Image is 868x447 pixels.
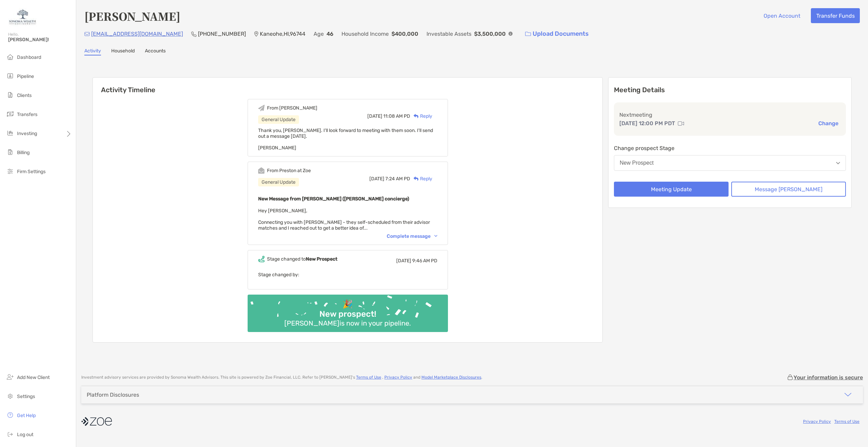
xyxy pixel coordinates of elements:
[17,93,32,98] span: Clients
[258,256,265,262] img: Event icon
[383,113,410,119] span: 11:08 AM PD
[258,196,409,202] b: New Message from [PERSON_NAME] ([PERSON_NAME] concierge)
[619,111,840,119] p: Next meeting
[258,178,299,186] div: General Update
[614,155,846,171] button: New Prospect
[6,167,14,175] img: firm-settings icon
[91,30,183,38] p: [EMAIL_ADDRESS][DOMAIN_NAME]
[314,30,324,38] p: Age
[267,105,317,111] div: From [PERSON_NAME]
[17,112,37,117] span: Transfers
[6,411,14,419] img: get-help icon
[8,37,72,43] span: [PERSON_NAME]!
[844,391,852,399] img: icon arrow
[317,309,379,319] div: New prospect!
[369,176,384,182] span: [DATE]
[6,392,14,400] img: settings icon
[254,31,258,37] img: Location Icon
[8,3,37,27] img: Zoe Logo
[6,110,14,118] img: transfers icon
[412,258,437,264] span: 9:46 AM PD
[340,299,355,309] div: 🎉
[396,258,411,264] span: [DATE]
[731,182,846,197] button: Message [PERSON_NAME]
[387,233,437,239] div: Complete message
[267,168,311,173] div: From Preston at Zoe
[17,73,34,79] span: Pipeline
[414,177,419,181] img: Reply icon
[17,413,36,418] span: Get Help
[367,113,382,119] span: [DATE]
[794,374,863,381] p: Your information is secure
[267,256,337,262] div: Stage changed to
[17,54,41,60] span: Dashboard
[6,373,14,381] img: add_new_client icon
[248,295,448,326] img: Confetti
[84,48,101,55] a: Activity
[421,375,481,380] a: Model Marketplace Disclosures
[834,419,859,424] a: Terms of Use
[414,114,419,118] img: Reply icon
[758,8,805,23] button: Open Account
[384,375,412,380] a: Privacy Policy
[282,319,414,327] div: [PERSON_NAME] is now in your pipeline.
[410,175,432,182] div: Reply
[258,270,437,279] p: Stage changed by:
[614,182,729,197] button: Meeting Update
[811,8,860,23] button: Transfer Funds
[508,32,513,36] img: Info Icon
[391,30,418,38] p: $400,000
[84,8,180,24] h4: [PERSON_NAME]
[145,48,166,55] a: Accounts
[258,167,265,174] img: Event icon
[6,148,14,156] img: billing icon
[260,30,305,38] p: Kaneohe , HI , 96744
[803,419,831,424] a: Privacy Policy
[81,414,112,429] img: company logo
[17,375,50,380] span: Add New Client
[678,121,684,126] img: communication type
[356,375,381,380] a: Terms of Use
[427,30,471,38] p: Investable Assets
[306,256,337,262] b: New Prospect
[17,131,37,136] span: Investing
[6,129,14,137] img: investing icon
[17,432,33,437] span: Log out
[620,160,654,166] div: New Prospect
[6,430,14,438] img: logout icon
[6,53,14,61] img: dashboard icon
[17,394,35,399] span: Settings
[614,86,846,94] p: Meeting Details
[6,91,14,99] img: clients icon
[258,105,265,111] img: Event icon
[198,30,246,38] p: [PHONE_NUMBER]
[327,30,333,38] p: 46
[385,176,410,182] span: 7:24 AM PD
[87,392,139,398] div: Platform Disclosures
[619,119,675,128] p: [DATE] 12:00 PM PDT
[84,32,90,36] img: Email Icon
[410,113,432,120] div: Reply
[434,235,437,237] img: Chevron icon
[525,32,531,36] img: button icon
[816,120,840,127] button: Change
[111,48,135,55] a: Household
[258,208,430,231] span: Hey [PERSON_NAME], Connecting you with [PERSON_NAME] - they self-scheduled from their advisor mat...
[258,128,433,151] span: Thank you, [PERSON_NAME]. I'll look forward to meeting with them soon. I'll send out a message [D...
[93,78,602,94] h6: Activity Timeline
[341,30,389,38] p: Household Income
[17,169,46,175] span: Firm Settings
[474,30,506,38] p: $3,500,000
[258,115,299,124] div: General Update
[614,144,846,152] p: Change prospect Stage
[81,375,482,380] p: Investment advisory services are provided by Sonoma Wealth Advisors . This site is powered by Zoe...
[191,31,197,37] img: Phone Icon
[6,72,14,80] img: pipeline icon
[17,150,30,155] span: Billing
[836,162,840,164] img: Open dropdown arrow
[521,27,593,41] a: Upload Documents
